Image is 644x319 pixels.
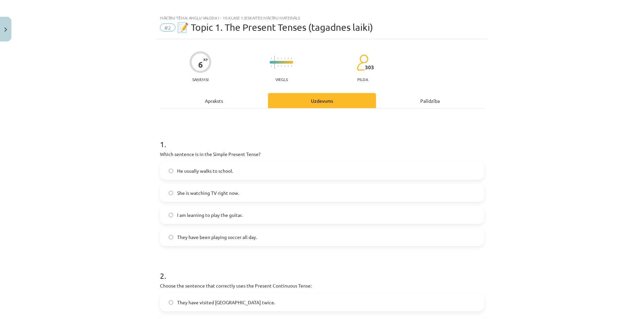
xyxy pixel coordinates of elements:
input: I am learning to play the guitar. [169,213,173,217]
span: #2 [160,23,175,31]
img: icon-close-lesson-0947bae3869378f0d4975bcd49f059093ad1ed9edebbc8119c70593378902aed.svg [4,27,7,32]
img: icon-short-line-57e1e144782c952c97e751825c79c345078a6d821885a25fce030b3d8c18986b.svg [291,58,292,59]
div: Mācību tēma: Angļu valoda i - 10.klase 1.ieskaites mācību materiāls [160,15,484,20]
div: Palīdzība [376,93,484,108]
p: Viegls [275,77,288,82]
img: icon-short-line-57e1e144782c952c97e751825c79c345078a6d821885a25fce030b3d8c18986b.svg [278,65,278,67]
span: They have been playing soccer all day. [177,234,257,241]
span: I am learning to play the guitar. [177,212,243,219]
p: Choose the sentence that correctly uses the Present Continuous Tense: [160,282,484,289]
input: They have been playing soccer all day. [169,235,173,239]
input: They have visited [GEOGRAPHIC_DATA] twice. [169,300,173,305]
img: icon-short-line-57e1e144782c952c97e751825c79c345078a6d821885a25fce030b3d8c18986b.svg [288,65,288,67]
input: She is watching TV right now. [169,191,173,195]
span: He usually walks to school. [177,167,233,174]
span: They have visited [GEOGRAPHIC_DATA] twice. [177,299,275,306]
span: 📝 Topic 1. The Present Tenses (tagadnes laiki) [177,22,373,33]
img: icon-short-line-57e1e144782c952c97e751825c79c345078a6d821885a25fce030b3d8c18986b.svg [281,58,282,59]
input: He usually walks to school. [169,169,173,173]
img: icon-short-line-57e1e144782c952c97e751825c79c345078a6d821885a25fce030b3d8c18986b.svg [291,65,292,67]
img: students-c634bb4e5e11cddfef0936a35e636f08e4e9abd3cc4e673bd6f9a4125e45ecb1.svg [357,54,368,71]
h1: 2 . [160,259,484,280]
span: 303 [365,64,374,70]
p: Which sentence is in the Simple Present Tense? [160,151,484,158]
p: pilda [357,77,368,82]
img: icon-long-line-d9ea69661e0d244f92f715978eff75569469978d946b2353a9bb055b3ed8787d.svg [274,56,275,69]
h1: 1 . [160,128,484,149]
img: icon-short-line-57e1e144782c952c97e751825c79c345078a6d821885a25fce030b3d8c18986b.svg [278,58,278,59]
p: Saņemsi [190,77,211,82]
div: Apraksts [160,93,268,108]
span: XP [203,58,208,61]
img: icon-short-line-57e1e144782c952c97e751825c79c345078a6d821885a25fce030b3d8c18986b.svg [281,65,282,67]
span: She is watching TV right now. [177,189,239,196]
img: icon-short-line-57e1e144782c952c97e751825c79c345078a6d821885a25fce030b3d8c18986b.svg [288,58,288,59]
div: Uzdevums [268,93,376,108]
div: 6 [198,60,203,69]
